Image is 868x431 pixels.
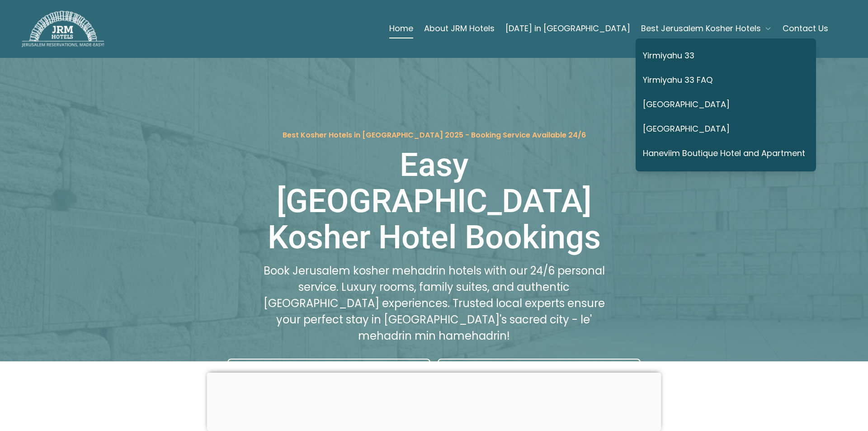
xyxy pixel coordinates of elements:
[643,95,805,115] a: [GEOGRAPHIC_DATA]
[643,143,805,164] a: Haneviim Boutique Hotel and Apartment
[227,359,430,384] a: Plan Your Stay at [GEOGRAPHIC_DATA]
[283,130,586,140] p: Best Kosher Hotels in [GEOGRAPHIC_DATA] 2025 - Booking Service Available 24/6
[641,22,761,35] span: Best Jerusalem Kosher Hotels
[424,19,495,38] a: About JRM Hotels
[207,373,661,429] iframe: Advertisement
[783,19,828,38] a: Contact Us
[643,119,805,140] a: [GEOGRAPHIC_DATA]
[643,70,805,91] a: Yirmiyahu 33 FAQ
[505,19,630,38] a: [DATE] in [GEOGRAPHIC_DATA]
[260,263,608,344] pre: Book Jerusalem kosher mehadrin hotels with our 24/6 personal service. Luxury rooms, family suites...
[643,46,805,66] a: Yirmiyahu 33
[641,19,772,38] button: Best Jerusalem Kosher Hotels
[438,359,641,384] a: Plan Your Stay at [GEOGRAPHIC_DATA]
[22,11,104,47] img: JRM Hotels
[260,147,608,256] h1: Easy [GEOGRAPHIC_DATA] Kosher Hotel Bookings
[389,19,413,38] a: Home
